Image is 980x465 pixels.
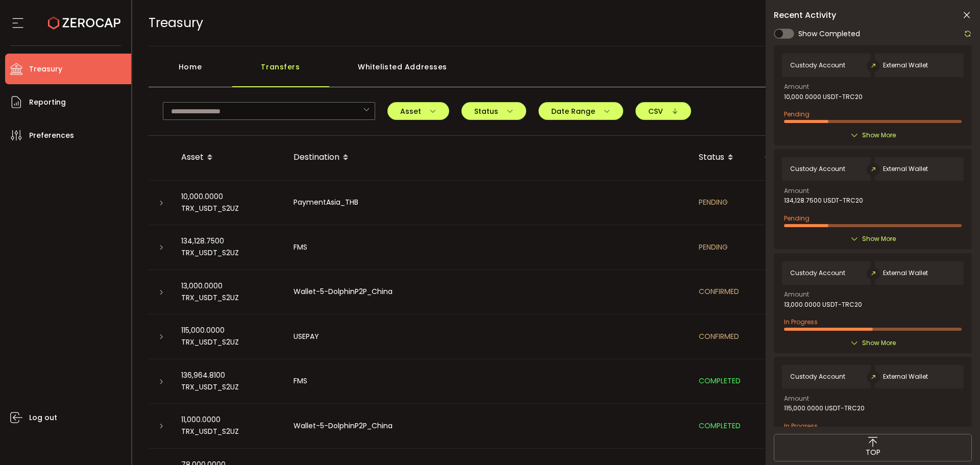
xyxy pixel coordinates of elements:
span: Amount [784,188,809,194]
span: Custody Account [790,165,845,173]
div: Destination [285,149,691,166]
span: Treasury [149,14,203,32]
div: [DATE] 12:57:02 [757,375,859,387]
span: Recent Activity [774,11,836,19]
span: External Wallet [883,373,928,380]
span: Show Completed [798,29,860,39]
div: 13,000.0000 TRX_USDT_S2UZ [173,280,285,304]
span: Amount [784,84,809,90]
div: PaymentAsia_THB [285,197,691,208]
div: 11,000.0000 TRX_USDT_S2UZ [173,414,285,437]
span: COMPLETED [699,421,741,431]
div: 134,128.7500 TRX_USDT_S2UZ [173,235,285,259]
div: Transfers [232,57,329,87]
div: 10,000.0000 TRX_USDT_S2UZ [173,191,285,214]
div: Status [691,149,757,166]
span: 13,000.0000 USDT-TRC20 [784,301,862,308]
span: Amount [784,396,809,402]
div: 136,964.8100 TRX_USDT_S2UZ [173,370,285,393]
div: Whitelisted Addresses [329,57,476,87]
button: CSV [635,102,691,120]
span: Treasury [29,62,62,77]
span: 115,000.0000 USDT-TRC20 [784,405,865,412]
div: FMS [285,241,691,253]
span: Amount [784,291,809,298]
span: Show More [862,234,896,244]
div: 115,000.0000 TRX_USDT_S2UZ [173,325,285,348]
div: USEPAY [285,331,691,342]
span: Reporting [29,95,66,110]
span: Log out [29,410,57,425]
span: Pending [784,110,810,118]
span: Status [474,108,513,115]
div: Wallet-5-DolphinP2P_China [285,420,691,432]
span: COMPLETED [699,376,741,386]
div: [DATE] 11:48:31 [757,286,859,298]
span: PENDING [699,197,728,207]
span: TOP [866,447,880,458]
span: CSV [648,108,678,115]
div: Wallet-5-DolphinP2P_China [285,286,691,298]
span: Custody Account [790,62,845,69]
iframe: Chat Widget [929,416,980,465]
span: Custody Account [790,270,845,277]
div: [DATE] 11:46:45 [757,331,859,342]
span: PENDING [699,242,728,252]
button: Status [461,102,526,120]
span: Show More [862,338,896,348]
button: Asset [387,102,449,120]
span: External Wallet [883,62,928,69]
span: Asset [400,108,436,115]
span: 134,128.7500 USDT-TRC20 [784,197,863,204]
span: 10,000.0000 USDT-TRC20 [784,93,863,101]
span: External Wallet [883,270,928,277]
div: [DATE] 11:52:15 [757,241,859,253]
div: FMS [285,375,691,387]
div: [DATE] 05:34:52 [757,197,859,208]
span: Preferences [29,128,74,143]
div: Created at [757,149,859,166]
span: Date Range [551,108,610,115]
span: In Progress [784,422,818,430]
span: External Wallet [883,165,928,173]
span: Show More [862,130,896,140]
span: CONFIRMED [699,286,739,297]
div: Asset [173,149,285,166]
span: Pending [784,214,810,223]
button: Date Range [538,102,623,120]
div: Home [149,57,232,87]
span: Custody Account [790,373,845,380]
span: In Progress [784,317,818,326]
span: CONFIRMED [699,331,739,341]
div: [DATE] 12:52:43 [757,420,859,432]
